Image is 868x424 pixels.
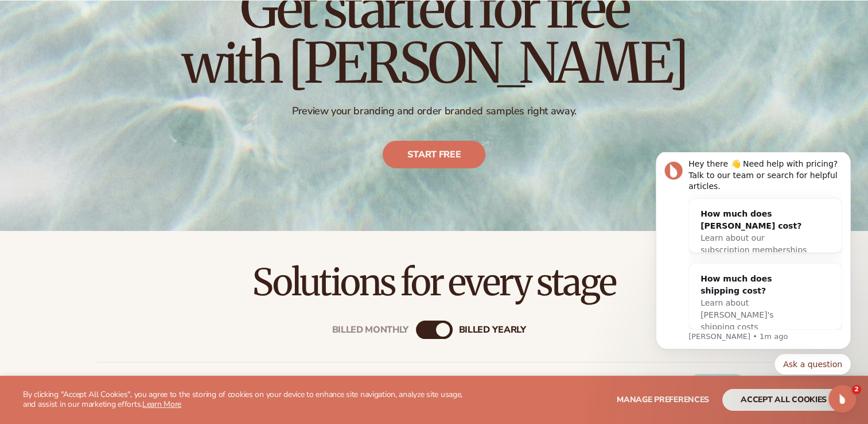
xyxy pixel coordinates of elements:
div: Billed Monthly [332,324,409,335]
div: Message content [50,6,204,178]
div: Hey there 👋 Need help with pricing? Talk to our team or search for helpful articles. [50,6,204,40]
button: Manage preferences [617,389,709,411]
div: How much does [PERSON_NAME] cost? [62,56,169,80]
span: Learn about [PERSON_NAME]'s shipping costs [62,146,135,179]
div: billed Yearly [459,324,526,335]
span: Learn about our subscription memberships [62,81,168,102]
p: By clicking "Accept All Cookies", you agree to the storing of cookies on your device to enhance s... [23,390,471,410]
div: How much does [PERSON_NAME] cost?Learn about our subscription memberships [50,47,180,113]
div: Quick reply options [17,202,212,222]
div: How much does shipping cost? [62,121,169,145]
img: Profile image for Lee [26,9,44,28]
button: Quick reply: Ask a question [136,202,212,222]
button: accept all cookies [722,389,845,411]
h2: Solutions for every stage [32,263,836,302]
iframe: Intercom live chat [828,385,856,413]
a: Learn More [142,399,181,410]
iframe: Intercom notifications message [639,152,868,381]
div: How much does shipping cost?Learn about [PERSON_NAME]'s shipping costs [50,111,180,190]
span: Manage preferences [617,394,709,405]
p: Preview your branding and order branded samples right away. [182,105,687,118]
a: Start free [383,141,485,168]
span: 2 [852,385,861,394]
p: Message from Lee, sent 1m ago [50,179,204,190]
